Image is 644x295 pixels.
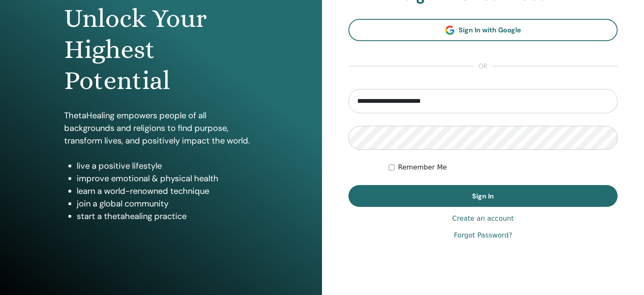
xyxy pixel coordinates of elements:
[398,162,447,172] label: Remember Me
[348,19,618,41] a: Sign In with Google
[474,61,492,71] span: or
[77,210,258,222] li: start a thetahealing practice
[77,159,258,172] li: live a positive lifestyle
[77,185,258,197] li: learn a world-renowned technique
[348,185,618,207] button: Sign In
[472,192,494,201] span: Sign In
[64,109,258,147] p: ThetaHealing empowers people of all backgrounds and religions to find purpose, transform lives, a...
[77,172,258,185] li: improve emotional & physical health
[64,3,258,97] h1: Unlock Your Highest Potential
[452,214,514,224] a: Create an account
[454,230,512,240] a: Forgot Password?
[77,197,258,210] li: join a global community
[389,162,618,172] div: Keep me authenticated indefinitely or until I manually logout
[459,26,521,34] span: Sign In with Google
